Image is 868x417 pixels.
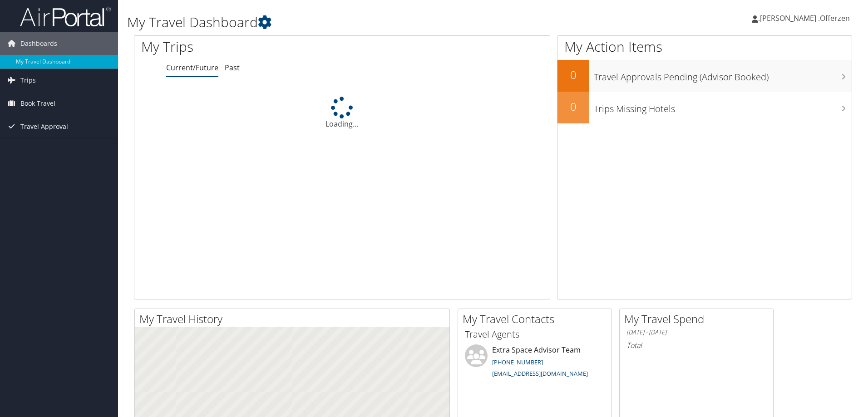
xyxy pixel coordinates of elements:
[463,311,612,327] h2: My Travel Contacts
[752,5,859,32] a: .[PERSON_NAME] .Offerzen
[626,328,766,337] h6: [DATE] - [DATE]
[20,69,36,92] span: Trips
[557,60,852,92] a: 0Travel Approvals Pending (Advisor Booked)
[557,37,852,56] h1: My Action Items
[460,344,609,382] li: Extra Space Advisor Team
[557,99,589,114] h2: 0
[557,92,852,123] a: 0Trips Missing Hotels
[127,13,615,32] h1: My Travel Dashboard
[624,311,773,327] h2: My Travel Spend
[492,369,588,378] a: [EMAIL_ADDRESS][DOMAIN_NAME]
[626,340,766,350] h6: Total
[166,63,218,73] a: Current/Future
[492,358,543,366] a: [PHONE_NUMBER]
[20,6,111,27] img: airportal-logo.png
[594,66,852,83] h3: Travel Approvals Pending (Advisor Booked)
[465,328,605,341] h3: Travel Agents
[557,67,589,83] h2: 0
[20,115,68,138] span: Travel Approval
[20,32,57,55] span: Dashboards
[758,13,850,23] span: .[PERSON_NAME] .Offerzen
[20,92,55,115] span: Book Travel
[134,97,550,129] div: Loading...
[225,63,240,73] a: Past
[139,311,449,327] h2: My Travel History
[594,98,852,115] h3: Trips Missing Hotels
[141,37,370,56] h1: My Trips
